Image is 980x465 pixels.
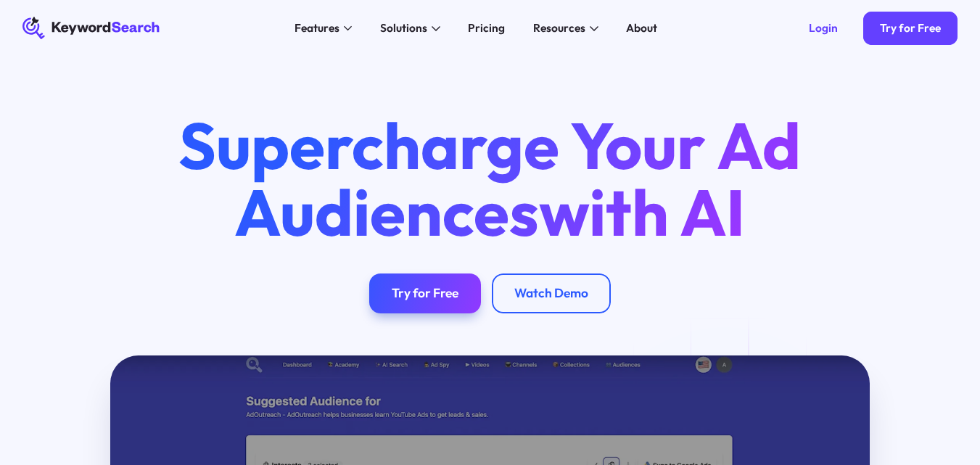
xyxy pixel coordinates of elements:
[626,20,657,36] div: About
[863,12,958,46] a: Try for Free
[791,12,855,46] a: Login
[295,20,339,36] div: Features
[369,273,481,313] a: Try for Free
[880,21,941,35] div: Try for Free
[539,171,745,252] span: with AI
[468,20,505,36] div: Pricing
[533,20,585,36] div: Resources
[392,286,458,302] div: Try for Free
[380,20,427,36] div: Solutions
[514,286,588,302] div: Watch Demo
[618,17,666,39] a: About
[152,112,827,246] h1: Supercharge Your Ad Audiences
[809,21,838,35] div: Login
[460,17,514,39] a: Pricing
